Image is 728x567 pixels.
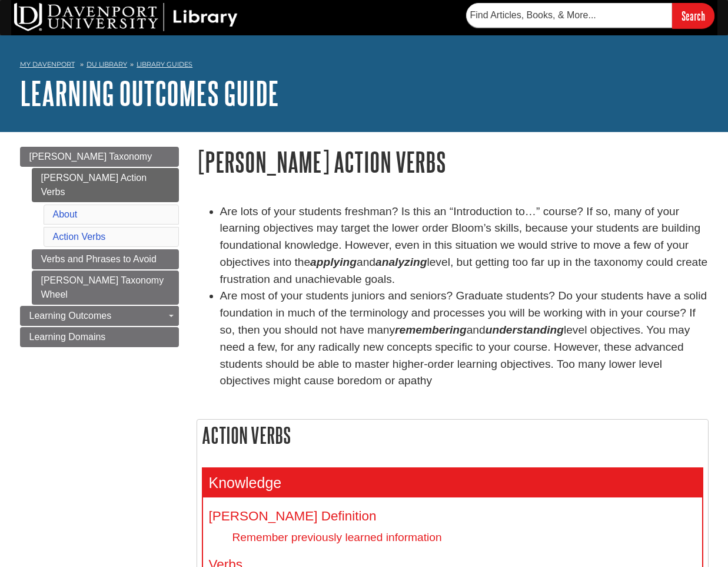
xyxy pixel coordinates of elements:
a: My Davenport [20,60,75,70]
li: Are lots of your students freshman? Is this an “Introduction to…” course? If so, many of your lea... [220,203,709,288]
dd: Remember previously learned information [232,529,696,545]
a: Action Verbs [53,232,106,242]
a: Learning Outcomes Guide [20,75,279,111]
nav: breadcrumb [20,57,709,75]
em: remembering [395,324,467,336]
li: Are most of your students juniors and seniors? Graduate students? Do your students have a solid f... [220,288,709,390]
span: Learning Domains [29,332,106,342]
h3: Knowledge [203,469,702,497]
a: Library Guides [137,60,192,68]
span: Learning Outcomes [29,311,112,321]
a: Learning Outcomes [20,306,179,326]
a: DU Library [87,60,127,68]
a: [PERSON_NAME] Taxonomy [20,147,179,167]
a: About [53,209,78,219]
input: Find Articles, Books, & More... [466,3,672,28]
a: [PERSON_NAME] Taxonomy Wheel [32,271,179,305]
strong: applying [310,256,357,268]
h4: [PERSON_NAME] Definition [209,509,696,524]
a: Learning Domains [20,327,179,347]
div: Guide Page Menu [20,147,179,347]
h2: Action Verbs [197,420,708,451]
em: understanding [486,324,564,336]
a: Verbs and Phrases to Avoid [32,249,179,269]
h1: [PERSON_NAME] Action Verbs [197,147,709,177]
strong: analyzing [375,256,427,268]
span: [PERSON_NAME] Taxonomy [29,151,152,161]
a: [PERSON_NAME] Action Verbs [32,168,179,202]
form: Searches DU Library's articles, books, and more [466,3,714,28]
input: Search [672,3,714,28]
img: DU Library [14,3,238,31]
